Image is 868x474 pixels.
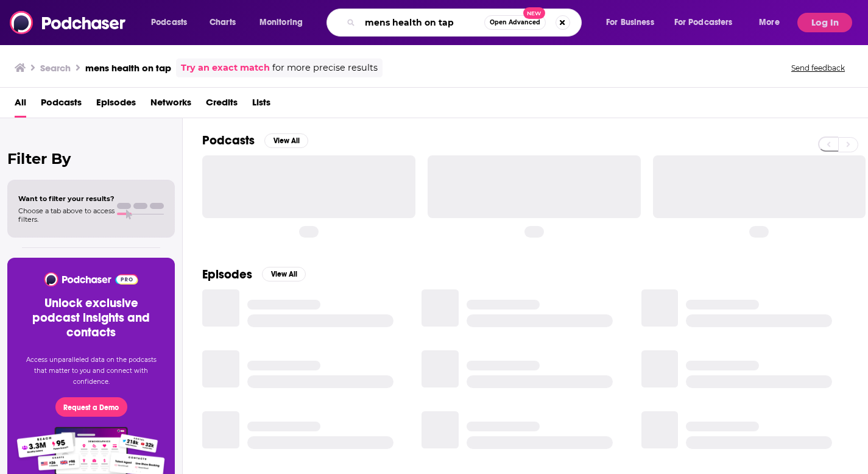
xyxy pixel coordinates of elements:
[18,207,115,224] span: Choose a tab above to access filters.
[338,9,593,37] div: Search podcasts, credits, & more...
[10,11,127,34] img: Podchaser - Follow, Share and Rate Podcasts
[7,150,175,168] h2: Filter By
[202,267,306,282] a: EpisodesView All
[523,7,545,19] span: New
[262,267,306,281] button: View All
[251,13,319,32] button: open menu
[674,14,733,31] span: For Podcasters
[40,62,71,74] h3: Search
[151,14,187,31] span: Podcasts
[202,133,308,148] a: PodcastsView All
[360,13,484,32] input: Search podcasts, credits, & more...
[484,15,546,30] button: Open AdvancedNew
[272,61,378,75] span: for more precise results
[606,14,654,31] span: For Business
[210,14,236,31] span: Charts
[22,355,160,387] p: Access unparalleled data on the podcasts that matter to you and connect with confidence.
[490,19,540,26] span: Open Advanced
[143,13,203,32] button: open menu
[55,397,127,417] button: Request a Demo
[202,13,243,32] a: Charts
[264,133,308,148] button: View All
[797,13,852,32] button: Log In
[202,267,252,282] h2: Episodes
[150,93,191,118] a: Networks
[259,14,303,31] span: Monitoring
[202,133,255,148] h2: Podcasts
[15,93,26,118] a: All
[85,62,171,74] h3: mens health on tap
[666,13,750,32] button: open menu
[18,194,115,203] span: Want to filter your results?
[788,63,849,73] button: Send feedback
[96,93,136,118] a: Episodes
[22,296,160,340] h3: Unlock exclusive podcast insights and contacts
[252,93,270,118] a: Lists
[598,13,669,32] button: open menu
[41,93,82,118] a: Podcasts
[750,13,795,32] button: open menu
[206,93,238,118] a: Credits
[759,14,780,31] span: More
[43,272,139,286] img: Podchaser - Follow, Share and Rate Podcasts
[181,61,270,75] a: Try an exact match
